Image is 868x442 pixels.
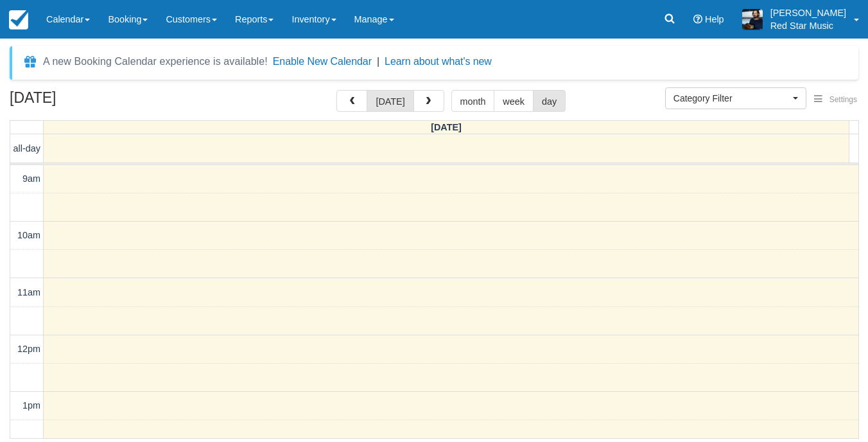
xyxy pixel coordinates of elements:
[22,173,40,184] span: 9am
[22,400,40,411] span: 1pm
[43,54,268,69] div: A new Booking Calendar experience is available!
[273,55,372,68] button: Enable New Calendar
[451,90,495,112] button: month
[665,87,806,109] button: Category Filter
[367,90,413,112] button: [DATE]
[377,56,379,67] span: |
[829,95,857,104] span: Settings
[17,344,40,354] span: 12pm
[770,19,846,32] p: Red Star Music
[806,91,865,109] button: Settings
[693,15,702,24] i: Help
[533,90,566,112] button: day
[673,92,790,105] span: Category Filter
[385,56,492,67] a: Learn about what's new
[742,9,763,30] img: A1
[770,6,846,19] p: [PERSON_NAME]
[705,14,724,24] span: Help
[10,90,172,114] h2: [DATE]
[13,143,40,154] span: all-day
[17,287,40,297] span: 11am
[17,230,40,240] span: 10am
[431,122,462,132] span: [DATE]
[494,90,534,112] button: week
[9,10,28,30] img: checkfront-main-nav-mini-logo.png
